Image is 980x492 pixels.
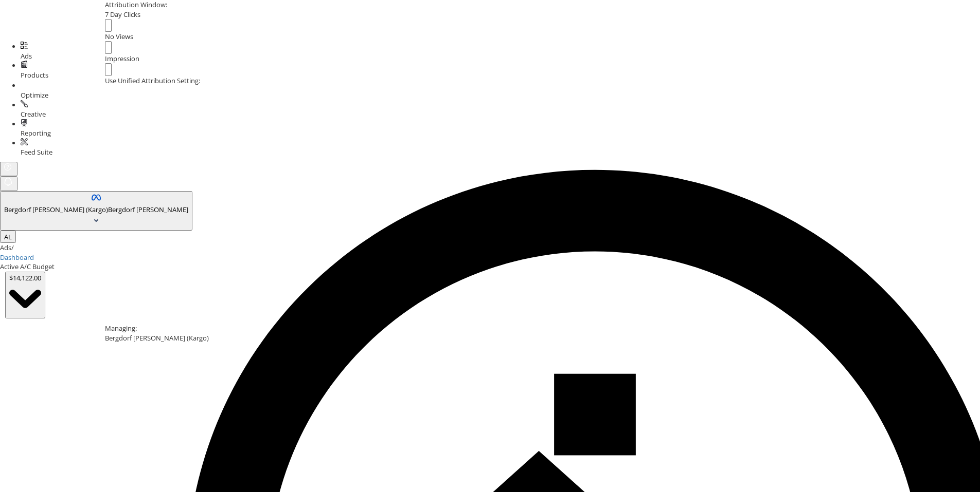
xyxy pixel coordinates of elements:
span: 7 Day Clicks [105,10,140,19]
span: Products [21,70,48,80]
button: $14,122.00 [5,272,45,318]
span: Feed Suite [21,147,52,157]
span: Bergdorf [PERSON_NAME] (Kargo) [4,205,108,214]
span: AL [4,232,12,241]
span: Creative [21,109,46,119]
span: Optimize [21,90,48,100]
span: / [11,243,14,252]
div: $14,122.00 [9,273,41,283]
label: Use Unified Attribution Setting: [105,76,200,86]
span: Impression [105,54,139,63]
span: Ads [21,51,32,61]
span: No Views [105,32,133,41]
span: Reporting [21,128,51,138]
